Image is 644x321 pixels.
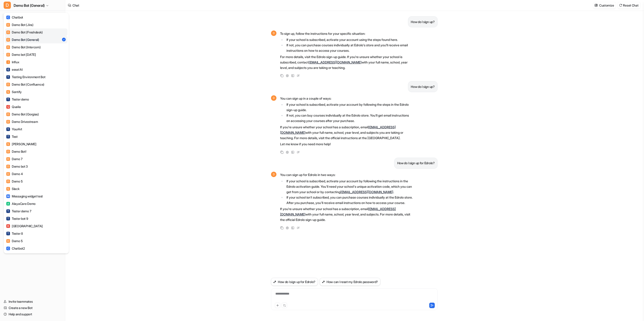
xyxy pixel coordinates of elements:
[4,13,69,253] div: DDemo Bot (General)
[6,60,10,64] span: I
[6,75,10,79] span: T
[6,224,10,228] span: B
[6,45,10,49] span: D
[6,209,31,213] div: Tester demo 7
[6,38,10,42] span: D
[6,247,10,250] span: C
[6,45,41,49] div: Demo Bot (Intercom)
[6,52,36,57] div: Demo bot [DATE]
[6,37,39,42] div: Demo Bot (General)
[6,232,10,235] span: T
[6,112,10,116] span: D
[6,165,10,168] span: D
[4,2,11,9] span: D
[6,23,10,27] span: D
[6,15,23,20] div: Chatbot
[6,209,10,213] span: T
[6,67,23,72] div: eesel AI
[6,180,10,183] span: D
[6,187,10,191] span: S
[6,239,22,243] div: Demo 5
[6,194,43,199] div: Messaging widget test
[6,104,21,109] div: Qualia
[6,75,46,79] div: Testing Environment Bot
[6,30,43,35] div: Demo Bot (Freshdesk)
[6,231,23,236] div: Tester 8
[6,149,26,154] div: Demo Bot!
[6,90,10,94] span: S
[6,16,10,19] span: C
[6,201,36,206] div: AlayaCare Demo
[6,224,43,228] div: [GEOGRAPHIC_DATA]
[6,53,10,56] span: D
[6,194,10,198] span: M
[6,97,29,102] div: Tester demo
[6,68,10,71] span: E
[6,119,38,124] div: Demo Drivestream
[6,112,39,117] div: Demo Bot (Gorgias)
[6,164,28,169] div: Demo bot 3
[6,134,18,139] div: Test
[6,216,28,221] div: Tester bot 9
[6,202,10,206] span: A
[6,217,10,220] span: T
[6,135,10,138] span: T
[6,239,10,243] span: D
[6,172,10,176] span: D
[6,98,10,101] span: T
[6,142,36,146] div: [PERSON_NAME]
[6,186,19,191] div: Slack
[6,157,22,161] div: Demo 7
[6,171,23,176] div: Demo 4
[6,179,22,184] div: Demo 5
[6,105,10,109] span: Q
[14,2,45,9] span: Demo Bot (General)
[6,127,10,131] span: Y
[6,83,10,86] span: D
[6,89,22,94] div: Sentify
[6,30,10,34] span: D
[6,157,10,161] span: D
[6,120,10,124] span: D
[6,150,10,153] span: D
[6,60,19,64] div: Influx
[6,142,10,146] span: S
[6,22,34,27] div: Demo Bot (Jira)
[6,82,44,87] div: Demo Bot (Confluence)
[6,127,22,131] div: YourArt
[6,246,25,251] div: Chatbot2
